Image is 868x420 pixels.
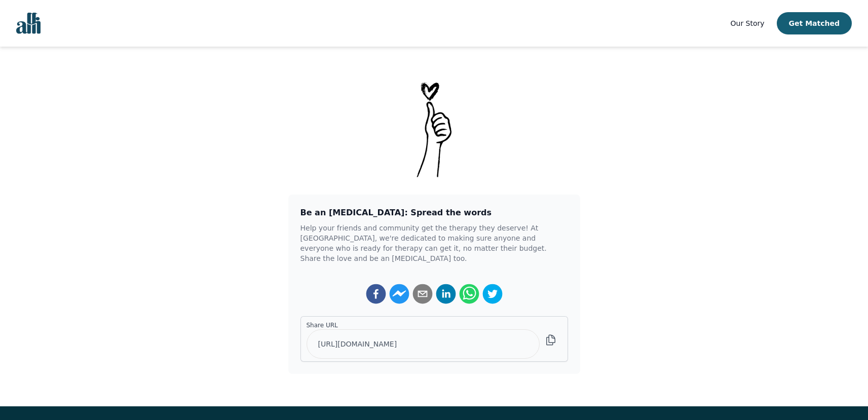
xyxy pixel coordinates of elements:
[412,284,433,304] button: email
[436,284,456,304] button: linkedin
[459,284,479,304] button: whatsapp
[300,207,568,219] h3: Be an [MEDICAL_DATA]: Spread the words
[777,12,852,34] button: Get Matched
[16,13,41,34] img: alli logo
[307,321,540,329] label: Share URL
[408,79,460,178] img: Thank-You-_1_uatste.png
[366,284,386,304] button: facebook
[389,284,409,304] button: facebookmessenger
[300,223,568,263] p: Help your friends and community get the therapy they deserve! At [GEOGRAPHIC_DATA], we're dedicat...
[731,19,765,27] span: Our Story
[482,284,503,304] button: twitter
[731,17,765,29] a: Our Story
